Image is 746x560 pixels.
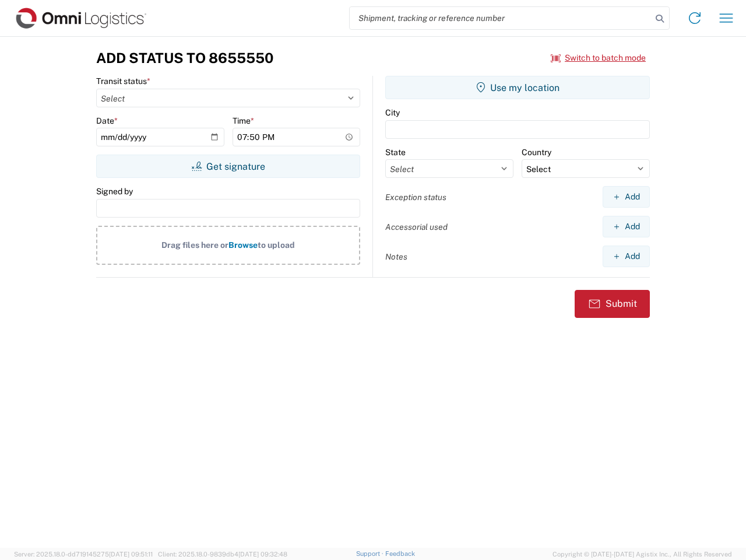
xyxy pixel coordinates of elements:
[603,246,650,267] button: Add
[350,7,652,29] input: Shipment, tracking or reference number
[96,76,150,86] label: Transit status
[385,192,446,202] label: Exception status
[109,551,153,558] span: [DATE] 09:51:11
[551,48,646,68] button: Switch to batch mode
[96,116,118,126] label: Date
[238,551,287,558] span: [DATE] 09:32:48
[385,147,406,157] label: State
[228,240,258,250] span: Browse
[233,116,254,126] label: Time
[385,251,407,262] label: Notes
[553,549,732,559] span: Copyright © [DATE]-[DATE] Agistix Inc., All Rights Reserved
[385,550,415,557] a: Feedback
[158,551,287,558] span: Client: 2025.18.0-9839db4
[385,107,400,118] label: City
[96,155,360,178] button: Get signature
[161,240,228,250] span: Drag files here or
[522,147,551,157] label: Country
[603,186,650,208] button: Add
[258,240,295,250] span: to upload
[14,551,153,558] span: Server: 2025.18.0-dd719145275
[96,50,273,66] h3: Add Status to 8655550
[385,76,650,99] button: Use my location
[603,216,650,237] button: Add
[356,550,385,557] a: Support
[575,290,650,318] button: Submit
[385,222,448,232] label: Accessorial used
[96,186,133,197] label: Signed by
